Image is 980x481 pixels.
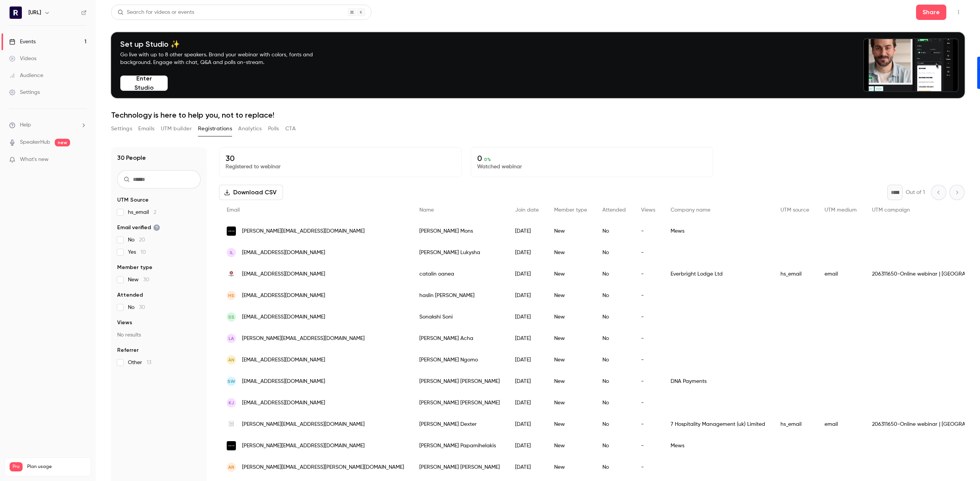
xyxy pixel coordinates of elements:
[242,335,365,343] span: [PERSON_NAME][EMAIL_ADDRESS][DOMAIN_NAME]
[412,263,507,285] div: catalin oanea
[546,414,595,435] div: New
[773,263,817,285] div: hs_email
[139,305,145,310] span: 30
[546,349,595,371] div: New
[595,414,633,435] div: No
[242,442,365,450] span: [PERSON_NAME][EMAIL_ADDRESS][DOMAIN_NAME]
[633,328,663,349] div: -
[633,306,663,328] div: -
[242,420,365,428] span: [PERSON_NAME][EMAIL_ADDRESS][DOMAIN_NAME]
[9,121,87,129] li: help-dropdown-opener
[507,306,546,328] div: [DATE]
[117,196,149,204] span: UTM Source
[242,270,325,278] span: [EMAIL_ADDRESS][DOMAIN_NAME]
[20,121,31,129] span: Help
[77,156,87,163] iframe: Noticeable Trigger
[128,248,146,256] span: Yes
[507,435,546,456] div: [DATE]
[268,123,279,135] button: Polls
[128,236,145,244] span: No
[20,138,50,146] a: SpeakerHub
[226,163,455,171] p: Registered to webinar
[546,371,595,392] div: New
[507,285,546,306] div: [DATE]
[641,207,655,213] span: Views
[117,224,160,231] span: Email verified
[477,154,707,163] p: 0
[507,328,546,349] div: [DATE]
[825,207,857,213] span: UTM medium
[633,435,663,456] div: -
[242,249,325,257] span: [EMAIL_ADDRESS][DOMAIN_NAME]
[507,414,546,435] div: [DATE]
[906,189,925,196] p: Out of 1
[111,110,965,120] h1: Technology is here to help you, not to replace!
[554,207,587,213] span: Member type
[227,378,235,385] span: SW
[872,207,910,213] span: UTM campaign
[285,123,296,135] button: CTA
[117,196,201,366] section: facet-groups
[780,207,809,213] span: UTM source
[227,269,236,279] img: everbrightgroup.co.uk
[633,456,663,478] div: -
[118,8,194,16] div: Search for videos or events
[128,359,151,366] span: Other
[412,392,507,414] div: [PERSON_NAME] [PERSON_NAME]
[663,435,773,456] div: Mews
[419,207,434,213] span: Name
[227,420,236,429] img: 7hospitality.co.uk
[633,242,663,263] div: -
[412,414,507,435] div: [PERSON_NAME] Dexter
[128,276,149,284] span: New
[412,371,507,392] div: [PERSON_NAME] [PERSON_NAME]
[120,51,331,66] p: Go live with up to 8 other speakers. Brand your webinar with colors, fonts and background. Engage...
[412,435,507,456] div: [PERSON_NAME] Papamihelakis
[9,55,36,62] div: Videos
[128,304,145,311] span: No
[507,263,546,285] div: [DATE]
[507,242,546,263] div: [DATE]
[143,277,149,282] span: 30
[546,392,595,414] div: New
[477,163,707,171] p: Watched webinar
[633,414,663,435] div: -
[595,263,633,285] div: No
[10,462,23,471] span: Pro
[546,220,595,242] div: New
[242,292,325,300] span: [EMAIL_ADDRESS][DOMAIN_NAME]
[242,463,404,471] span: [PERSON_NAME][EMAIL_ADDRESS][PERSON_NAME][DOMAIN_NAME]
[139,237,145,243] span: 20
[515,207,539,213] span: Join date
[141,250,146,255] span: 10
[55,139,70,146] span: new
[412,349,507,371] div: [PERSON_NAME] Ngomo
[117,346,139,354] span: Referrer
[120,39,331,49] h4: Set up Studio ✨
[228,464,234,471] span: AR
[117,291,143,299] span: Attended
[663,263,773,285] div: Everbright Lodge Ltd
[28,9,41,16] h6: [URL]
[773,414,817,435] div: hs_email
[663,220,773,242] div: Mews
[111,123,132,135] button: Settings
[595,220,633,242] div: No
[128,208,156,216] span: hs_email
[546,435,595,456] div: New
[663,414,773,435] div: 7 Hospitality Management (uk) Limited
[412,242,507,263] div: [PERSON_NAME] Lukysha
[595,285,633,306] div: No
[242,227,365,235] span: [PERSON_NAME][EMAIL_ADDRESS][DOMAIN_NAME]
[242,399,325,407] span: [EMAIL_ADDRESS][DOMAIN_NAME]
[228,314,234,320] span: SS
[507,456,546,478] div: [DATE]
[595,242,633,263] div: No
[546,242,595,263] div: New
[595,435,633,456] div: No
[916,5,946,20] button: Share
[507,371,546,392] div: [DATE]
[633,285,663,306] div: -
[507,392,546,414] div: [DATE]
[242,356,325,364] span: [EMAIL_ADDRESS][DOMAIN_NAME]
